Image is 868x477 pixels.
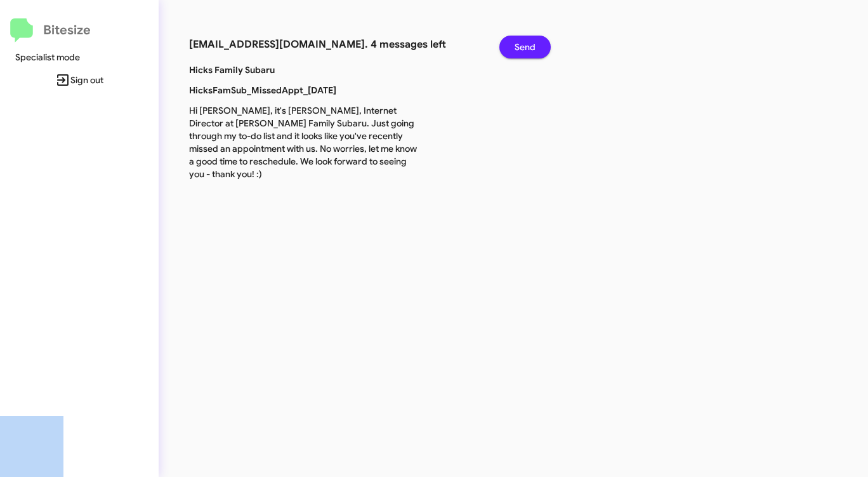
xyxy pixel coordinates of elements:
span: Sign out [10,69,148,91]
button: Send [499,36,551,58]
a: Bitesize [10,18,91,43]
b: HicksFamSub_MissedAppt_[DATE] [189,84,336,96]
p: Hi [PERSON_NAME], it's [PERSON_NAME], Internet Director at [PERSON_NAME] Family Subaru. Just goin... [180,104,428,180]
b: Hicks Family Subaru [189,64,275,76]
h3: [EMAIL_ADDRESS][DOMAIN_NAME]. 4 messages left [189,36,480,53]
span: Send [515,36,536,58]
